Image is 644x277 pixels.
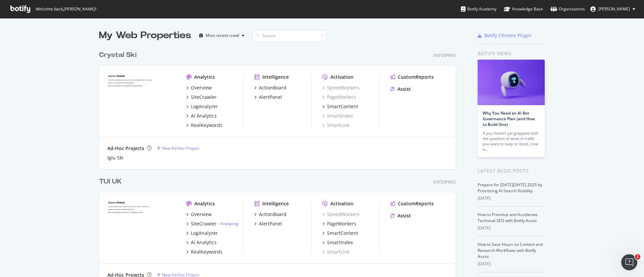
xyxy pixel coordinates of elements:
div: Ad-Hoc Projects [107,145,144,152]
a: Iglu Ski [107,154,123,161]
div: CustomReports [398,200,434,207]
div: AI Analytics [191,239,217,246]
img: Why You Need an AI Bot Governance Plan (and How to Build One) [478,60,545,105]
a: CustomReports [390,74,434,80]
div: Activation [330,74,354,80]
div: [DATE] [478,261,545,267]
div: PageWorkers [327,220,356,227]
div: SmartIndex [327,239,353,246]
a: Botify Chrome Plugin [478,32,532,39]
a: Why You Need an AI Bot Governance Plan (and How to Build One) [483,110,535,127]
div: SiteCrawler [191,94,217,100]
a: SmartContent [322,230,358,236]
div: Assist [397,86,411,92]
div: [DATE] [478,225,545,231]
img: crystalski.co.uk [107,74,175,128]
a: Crystal Ski [99,50,139,60]
a: Overview [186,211,212,218]
a: How to Save Hours on Content and Research Workflows with Botify Assist [478,241,543,259]
a: CustomReports [390,200,434,207]
a: LogAnalyzer [186,103,218,110]
div: Botify news [478,50,545,57]
div: Crystal Ski [99,50,137,60]
a: AlertPanel [254,94,282,100]
div: Enterprise [433,53,456,58]
div: Enterprise [433,179,456,185]
a: SpeedWorkers [322,84,360,91]
div: LogAnalyzer [191,103,218,110]
div: ActionBoard [259,84,286,91]
div: - [218,221,238,226]
div: ActionBoard [259,211,286,218]
div: My Web Properties [99,29,191,42]
div: Overview [191,211,212,218]
a: Analyzing [220,221,238,226]
div: Assist [397,212,411,219]
a: RealKeywords [186,122,222,129]
div: TUI UK [99,177,122,187]
div: AlertPanel [259,220,282,227]
div: LogAnalyzer [191,230,218,236]
a: ActionBoard [254,84,286,91]
div: Latest Blog Posts [478,167,545,175]
div: AI Analytics [191,113,217,119]
button: [PERSON_NAME] [585,4,641,14]
a: AI Analytics [186,239,217,246]
a: Assist [390,86,411,92]
input: Search [253,30,326,42]
a: How to Prioritize and Accelerate Technical SEO with Botify Assist [478,212,538,223]
a: LogAnalyzer [186,230,218,236]
a: Prepare for [DATE][DATE] 2025 by Prioritizing AI Search Visibility [478,182,542,194]
span: Welcome back, [PERSON_NAME] ! [35,6,96,12]
a: PageWorkers [322,94,356,100]
a: SmartIndex [322,239,353,246]
div: Analytics [194,74,215,80]
a: ActionBoard [254,211,286,218]
div: Botify Chrome Plugin [484,32,532,39]
div: Organizations [550,6,585,12]
div: SmartContent [327,103,358,110]
div: Botify Academy [461,6,496,12]
div: Analytics [194,200,215,207]
span: 1 [635,254,640,260]
div: Activation [330,200,354,207]
div: SmartContent [327,230,358,236]
div: AlertPanel [259,94,282,100]
a: Overview [186,84,212,91]
a: SiteCrawler- Analyzing [186,220,238,227]
div: Most recent crawl [206,33,239,38]
div: Knowledge Base [504,6,543,12]
iframe: Intercom live chat [621,254,637,270]
a: New Ad-Hoc Project [157,145,199,151]
a: SmartContent [322,103,358,110]
div: SiteCrawler [191,220,217,227]
div: Intelligence [262,200,289,207]
span: Isobel Watson [598,6,630,12]
button: Most recent crawl [197,30,247,41]
div: New Ad-Hoc Project [162,145,199,151]
div: RealKeywords [191,122,222,129]
a: SiteCrawler [186,94,217,100]
div: Overview [191,84,212,91]
a: TUI UK [99,177,124,187]
div: [DATE] [478,195,545,201]
a: AI Analytics [186,113,217,119]
a: SmartIndex [322,113,353,119]
div: SmartLink [322,122,350,129]
div: RealKeywords [191,249,222,255]
div: If you haven’t yet grappled with the question of what AI traffic you want to keep or block, now is… [483,131,540,152]
img: tui.co.uk [107,200,175,255]
a: Assist [390,212,411,219]
a: SpeedWorkers [322,211,360,218]
a: SmartLink [322,249,350,255]
div: Intelligence [262,74,289,80]
div: CustomReports [398,74,434,80]
a: AlertPanel [254,220,282,227]
a: RealKeywords [186,249,222,255]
